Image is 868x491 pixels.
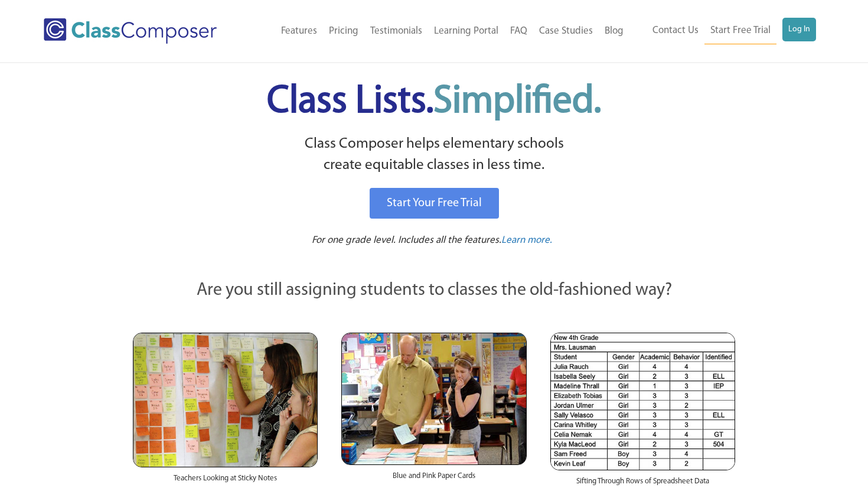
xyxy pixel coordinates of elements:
img: Blue and Pink Paper Cards [341,333,526,464]
span: Simplified. [433,83,601,121]
a: Learning Portal [428,18,504,44]
span: Learn more. [501,235,552,245]
p: Class Composer helps elementary schools create equitable classes in less time. [131,134,737,177]
a: Start Free Trial [704,18,776,44]
img: Spreadsheets [550,333,735,470]
a: Features [275,18,323,44]
img: Teachers Looking at Sticky Notes [133,333,318,467]
a: Log In [782,18,816,41]
a: Start Your Free Trial [370,188,499,219]
img: Class Composer [44,18,217,44]
a: Contact Us [647,18,704,44]
a: Blog [599,18,629,44]
nav: Header Menu [629,18,816,44]
nav: Header Menu [247,18,629,44]
a: Testimonials [364,18,428,44]
p: Are you still assigning students to classes the old-fashioned way? [133,278,735,304]
a: Case Studies [533,18,599,44]
a: Learn more. [501,233,552,248]
a: Pricing [323,18,364,44]
span: Class Lists. [267,83,601,121]
a: FAQ [504,18,533,44]
span: Start Your Free Trial [387,197,482,209]
span: For one grade level. Includes all the features. [312,235,501,245]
